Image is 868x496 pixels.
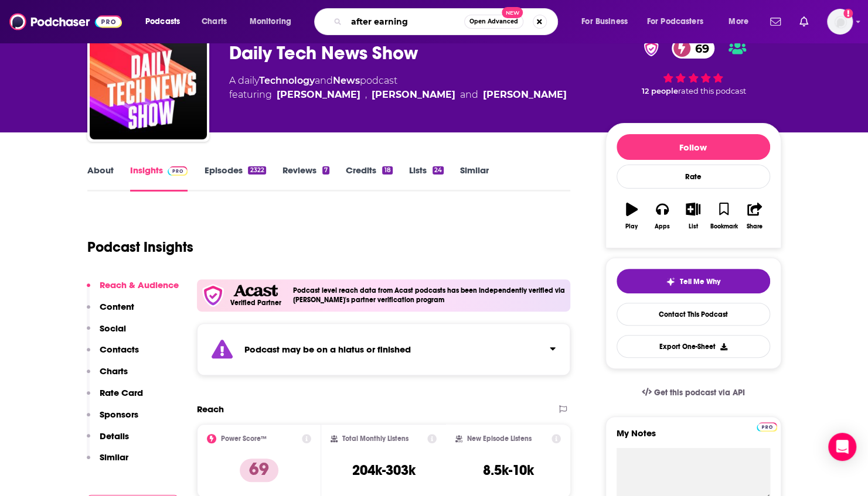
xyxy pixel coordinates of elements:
div: A daily podcast [229,74,567,102]
button: Bookmark [709,195,739,237]
button: List [678,195,708,237]
a: Get this podcast via API [632,378,754,407]
div: 18 [382,166,392,175]
button: Sponsors [87,409,138,430]
strong: Podcast may be on a hiatus or finished [244,344,411,355]
button: Details [87,430,129,452]
span: New [502,7,523,18]
h4: Podcast level reach data from Acast podcasts has been independently verified via [PERSON_NAME]'s ... [293,286,566,304]
a: Credits18 [346,165,392,191]
span: Charts [202,13,227,30]
button: Similar [87,451,128,473]
div: Play [625,223,638,230]
div: 2322 [248,166,265,175]
a: Show notifications dropdown [795,12,813,32]
a: Tom Merritt [277,88,360,102]
span: Podcasts [145,13,180,30]
span: Monitoring [250,13,291,30]
h2: Power Score™ [221,435,267,443]
section: Click to expand status details [197,323,571,375]
a: Robb Dunewood [483,88,567,102]
a: Episodes2322 [204,165,265,191]
span: For Podcasters [647,13,703,30]
button: Reach & Audience [87,279,179,301]
h1: Podcast Insights [87,238,193,256]
button: Play [617,195,647,237]
img: Podchaser - Follow, Share and Rate Podcasts [9,11,122,33]
p: Contacts [100,344,139,355]
p: Content [100,301,134,312]
label: My Notes [617,427,770,448]
span: 12 people [642,87,678,95]
a: Show notifications dropdown [765,12,785,32]
div: verified Badge69 12 peoplerated this podcast [605,30,781,103]
button: Show profile menu [827,9,853,35]
a: Charts [194,12,234,31]
a: Contact This Podcast [617,303,770,326]
button: Open AdvancedNew [464,15,523,29]
p: Charts [100,365,128,377]
span: and [315,75,333,86]
button: Charts [87,365,128,387]
a: Reviews7 [282,165,329,191]
button: Follow [617,134,770,160]
a: Similar [460,165,489,191]
button: Share [739,195,770,237]
h2: Total Monthly Listens [342,435,409,443]
p: Reach & Audience [100,279,179,290]
div: 7 [322,166,329,175]
span: and [460,88,478,102]
a: About [87,165,114,191]
span: For Business [581,13,628,30]
a: Sarah Lane [372,88,455,102]
a: Technology [259,75,315,86]
input: Search podcasts, credits, & more... [346,12,464,31]
span: More [729,13,748,30]
a: News [333,75,360,86]
p: Rate Card [100,387,143,398]
button: Export One-Sheet [617,335,770,358]
button: Content [87,301,134,323]
a: Lists24 [409,165,444,191]
span: 69 [683,38,715,59]
button: Rate Card [87,387,143,409]
p: Social [100,323,126,334]
div: Bookmark [710,223,737,230]
button: tell me why sparkleTell Me Why [617,269,770,293]
img: User Profile [827,9,853,35]
img: Daily Tech News Show [90,22,207,139]
img: verfied icon [202,284,224,307]
h5: Verified Partner [230,299,281,306]
span: Logged in as WE_Broadcast [827,9,853,35]
button: Contacts [87,344,139,365]
p: Sponsors [100,409,138,420]
svg: Add a profile image [843,9,853,18]
span: featuring [229,88,567,102]
button: Apps [647,195,678,237]
h3: 8.5k-10k [483,461,534,479]
button: open menu [573,12,642,31]
span: Open Advanced [469,19,518,25]
h3: 204k-303k [352,461,415,479]
p: Similar [100,451,128,463]
h2: New Episode Listens [467,435,532,443]
span: Get this podcast via API [653,388,744,398]
img: Podchaser Pro [168,166,188,176]
a: 69 [672,38,715,59]
button: open menu [639,12,720,31]
span: rated this podcast [678,87,746,95]
div: Rate [617,165,770,189]
div: Share [747,223,763,230]
h2: Reach [197,403,224,415]
button: open menu [720,12,763,31]
img: Podchaser Pro [757,422,777,432]
span: , [365,88,367,102]
div: Apps [655,223,670,230]
button: open menu [137,12,195,31]
button: Social [87,323,126,344]
a: Pro website [757,420,777,432]
p: 69 [240,459,278,482]
div: List [689,223,698,230]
